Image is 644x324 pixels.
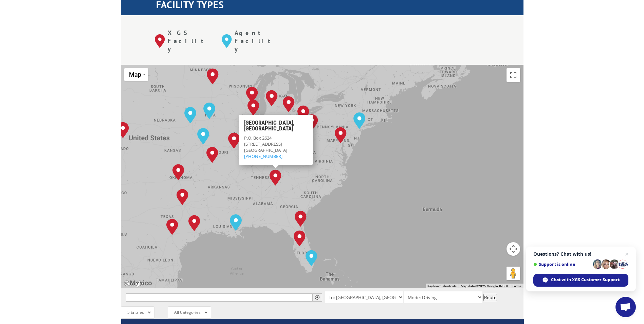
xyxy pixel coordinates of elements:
div: Oklahoma City, OK [172,164,184,180]
span: Map [129,71,141,78]
span: [GEOGRAPHIC_DATA] [244,147,287,153]
span: 5 Entries [127,309,144,315]
img: Google [123,280,145,288]
button: Map camera controls [507,242,520,256]
div: Baltimore, MD [335,127,347,143]
div: Des Moines, IA [203,103,215,119]
span: Questions? Chat with us! [533,251,628,257]
div: Grand Rapids, MI [266,90,278,106]
span: Map data ©2025 Google, INEGI [461,284,508,288]
div: Denver, CO [117,122,129,138]
div: Detroit, MI [283,96,295,112]
div: Kansas City, MO [197,128,209,144]
span: All Categories [174,309,201,315]
button: Drag Pegman onto the map to open Street View [507,267,520,280]
button: Toggle fullscreen view [507,68,520,82]
div: Chicago, IL [247,100,259,116]
span: Support is online [533,262,590,267]
p: XGS Facility [168,29,211,53]
div: Milwaukee, WI [246,87,258,103]
button: Keyboard shortcuts [427,284,457,289]
a: [PHONE_NUMBER] [244,153,282,159]
div: Open chat [615,297,636,317]
div: Cleveland, OH [297,105,309,122]
div: Miami, FL [306,250,317,266]
span: Chat with XGS Customer Support [551,277,620,283]
a: Terms [512,284,521,288]
div: Jacksonville, FL [295,211,307,227]
button:  [312,293,322,302]
p: Agent Facility [235,29,278,53]
div: Minneapolis, MN [207,68,219,85]
button: Change map style [124,68,148,81]
span: P.O. Box 2624 [244,134,271,141]
div: Springfield, MO [206,147,218,163]
div: Houston, TX [188,215,200,231]
div: San Antonio, TX [166,219,178,235]
div: Chat with XGS Customer Support [533,274,628,287]
a: Open this area in Google Maps (opens a new window) [123,280,145,288]
span: Close [305,117,310,122]
span: Close chat [623,250,631,258]
div: Lakeland, FL [294,230,306,247]
div: Elizabeth, NJ [353,112,365,129]
button: Route [483,294,497,301]
span:  [315,295,319,300]
div: Omaha, NE [184,107,196,123]
div: Tunnel Hill, GA [270,169,281,186]
h3: [GEOGRAPHIC_DATA], [GEOGRAPHIC_DATA] [244,120,307,134]
span: [STREET_ADDRESS] [244,141,282,147]
div: Dallas, TX [177,189,188,205]
div: Pittsburgh, PA [306,114,318,130]
div: St. Louis, MO [228,132,240,149]
div: New Orleans, LA [230,214,242,231]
